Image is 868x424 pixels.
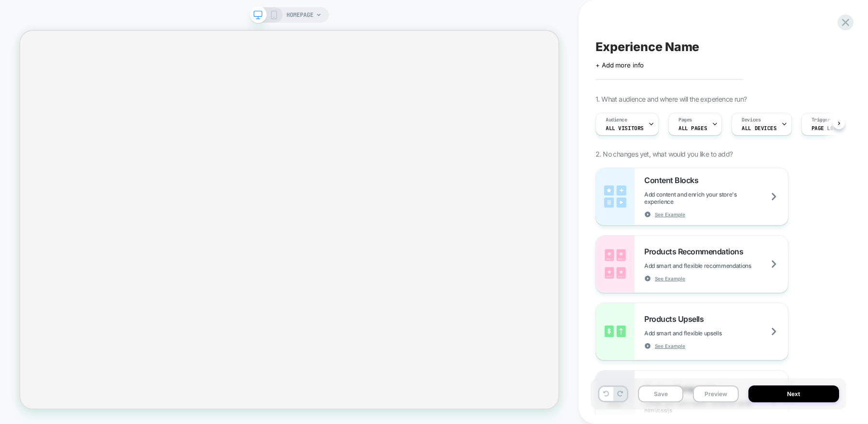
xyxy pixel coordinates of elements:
span: See Example [655,343,685,349]
span: ALL DEVICES [742,125,776,132]
span: Products Recommendations [644,247,748,256]
span: Pages [678,117,692,123]
span: HOMEPAGE [286,7,313,23]
button: Next [748,385,840,402]
span: Content Blocks [644,175,703,185]
span: Devices [742,117,760,123]
span: ALL PAGES [678,125,707,132]
span: Add content and enrich your store's experience [644,191,788,205]
span: Audience [606,117,627,123]
button: Save [638,385,683,402]
span: Add smart and flexible recommendations [644,262,775,269]
span: 1. What audience and where will the experience run? [596,95,746,103]
span: 2. No changes yet, what would you like to add? [596,150,732,158]
button: Preview [693,385,738,402]
span: Page Load [812,125,840,132]
span: Experience Name [596,40,699,54]
span: Products Upsells [644,314,708,324]
span: + Add more info [596,61,644,69]
span: See Example [655,275,685,282]
span: Add smart and flexible upsells [644,330,746,337]
span: Trigger [812,117,830,123]
span: See Example [655,211,685,218]
span: All Visitors [606,125,644,132]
